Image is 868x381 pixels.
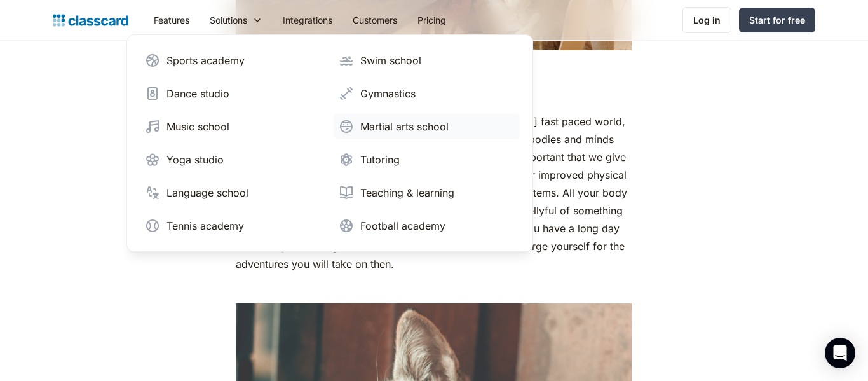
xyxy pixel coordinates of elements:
a: Tutoring [334,147,520,172]
a: Features [144,6,200,34]
a: Swim school [334,48,520,73]
a: Language school [140,180,326,205]
div: Open Intercom Messenger [825,338,855,368]
div: Football academy [360,218,445,233]
a: Customers [342,6,407,34]
a: Pricing [407,6,456,34]
div: Start for free [749,13,805,27]
a: home [53,11,128,29]
a: Football academy [334,213,520,239]
a: Dance studio [140,81,326,106]
div: Solutions [210,13,247,27]
a: Integrations [273,6,342,34]
a: Martial arts school [334,114,520,139]
div: Tennis academy [166,218,244,233]
a: Sports academy [140,48,326,73]
nav: Solutions [126,34,533,252]
div: Swim school [360,53,421,68]
div: Sports academy [166,53,245,68]
div: Log in [693,13,721,27]
div: Language school [166,185,248,200]
div: Yoga studio [166,152,224,167]
a: Yoga studio [140,147,326,172]
div: Music school [166,119,229,134]
a: Music school [140,114,326,139]
a: Tennis academy [140,213,326,239]
div: Martial arts school [360,119,449,134]
a: Log in [682,7,731,33]
div: Dance studio [166,86,229,101]
div: Solutions [200,6,273,34]
div: Gymnastics [360,86,416,101]
a: Gymnastics [334,81,520,106]
div: Tutoring [360,152,400,167]
a: Start for free [739,8,815,32]
p: ‍ [236,279,632,297]
div: Teaching & learning [360,185,454,200]
a: Teaching & learning [334,180,520,205]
